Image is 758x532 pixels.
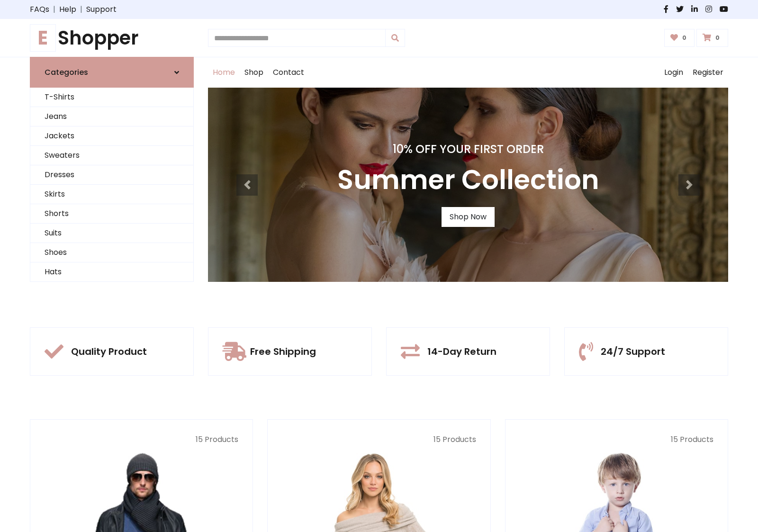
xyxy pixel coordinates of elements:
a: Shorts [30,204,193,224]
span: 0 [680,34,689,42]
a: 0 [696,29,728,47]
a: EShopper [30,27,194,49]
h4: 10% Off Your First Order [337,143,599,156]
span: 0 [713,34,722,42]
a: T-Shirts [30,88,193,107]
p: 15 Products [520,434,713,445]
a: Home [208,57,240,88]
span: | [76,4,86,15]
a: Suits [30,224,193,243]
a: Login [659,57,688,88]
a: Support [86,4,117,15]
a: Dresses [30,165,193,185]
a: Help [59,4,76,15]
span: E [30,24,56,52]
a: Shoes [30,243,193,262]
h3: Summer Collection [337,164,599,196]
h5: 14-Day Return [427,346,496,357]
a: Hats [30,262,193,282]
h5: 24/7 Support [601,346,665,357]
a: Jackets [30,126,193,146]
h1: Shopper [30,27,194,49]
a: Jeans [30,107,193,126]
a: Contact [268,57,309,88]
a: FAQs [30,4,49,15]
a: Register [688,57,728,88]
h6: Categories [45,68,88,77]
h5: Quality Product [71,346,147,357]
a: Sweaters [30,146,193,165]
h5: Free Shipping [250,346,316,357]
p: 15 Products [282,434,476,445]
a: Shop [240,57,268,88]
p: 15 Products [45,434,238,445]
span: | [49,4,59,15]
a: Skirts [30,185,193,204]
a: Shop Now [442,207,495,227]
a: Categories [30,57,194,88]
a: 0 [664,29,695,47]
